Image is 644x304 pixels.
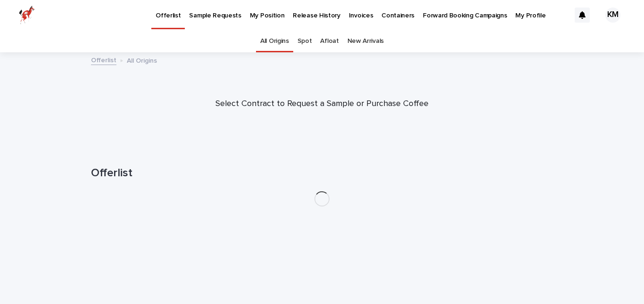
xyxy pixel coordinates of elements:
[19,6,35,25] img: zttTXibQQrCfv9chImQE
[133,99,511,109] p: Select Contract to Request a Sample or Purchase Coffee
[91,54,116,65] a: Offerlist
[347,30,384,52] a: New Arrivals
[297,30,312,52] a: Spot
[605,8,620,23] div: KM
[127,55,157,65] p: All Origins
[260,30,289,52] a: All Origins
[320,30,339,52] a: Afloat
[91,166,553,180] h1: Offerlist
